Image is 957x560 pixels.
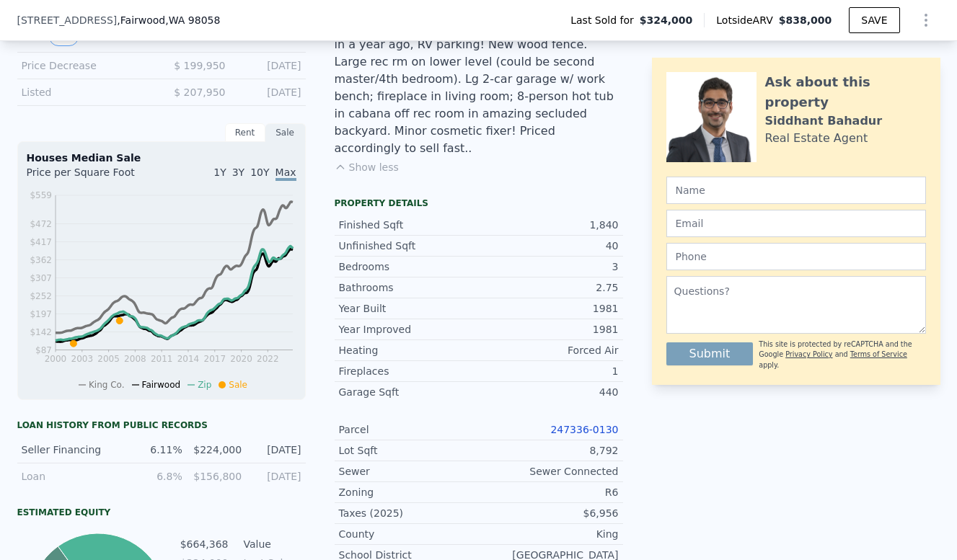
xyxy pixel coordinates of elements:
[191,443,242,457] div: $224,000
[339,322,479,337] div: Year Improved
[22,469,123,484] div: Loan
[765,72,926,112] div: Ask about this property
[849,7,899,33] button: SAVE
[165,14,220,26] span: , WA 98058
[131,443,182,457] div: 6.11%
[30,327,52,337] tspan: $142
[479,322,619,337] div: 1981
[131,469,182,484] div: 6.8%
[912,6,940,35] button: Show Options
[237,85,301,99] div: [DATE]
[203,354,226,364] tspan: 2017
[17,507,306,518] div: Estimated Equity
[479,385,619,399] div: 440
[213,166,226,178] span: 1Y
[142,380,181,390] span: Fairwood
[479,259,619,274] div: 3
[666,177,926,204] input: Name
[35,345,52,355] tspan: $87
[759,339,925,370] div: This site is protected by reCAPTCHA and the Google and apply.
[30,309,52,319] tspan: $197
[30,190,52,200] tspan: $559
[339,443,479,458] div: Lot Sqft
[30,237,52,247] tspan: $417
[265,123,306,142] div: Sale
[479,280,619,295] div: 2.75
[241,536,306,552] td: Value
[174,86,225,98] span: $ 207,950
[779,14,832,26] span: $838,000
[339,527,479,541] div: County
[339,485,479,499] div: Zoning
[335,197,623,209] div: Property details
[666,210,926,237] input: Email
[339,218,479,232] div: Finished Sqft
[17,419,306,431] div: Loan history from public records
[237,58,301,73] div: [DATE]
[177,354,199,364] tspan: 2014
[71,354,93,364] tspan: 2003
[97,354,120,364] tspan: 2005
[191,469,242,484] div: $156,800
[174,60,225,71] span: $ 199,950
[250,469,301,484] div: [DATE]
[124,354,146,364] tspan: 2008
[339,343,479,357] div: Heating
[479,301,619,316] div: 1981
[150,354,172,364] tspan: 2011
[479,239,619,253] div: 40
[225,123,265,142] div: Rent
[198,380,211,390] span: Zip
[339,239,479,253] div: Unfinished Sqft
[479,464,619,479] div: Sewer Connected
[17,13,118,27] span: [STREET_ADDRESS]
[339,422,479,437] div: Parcel
[250,166,269,178] span: 10Y
[479,343,619,357] div: Forced Air
[339,364,479,378] div: Fireplaces
[339,506,479,520] div: Taxes (2025)
[479,485,619,499] div: R6
[30,291,52,301] tspan: $252
[44,354,66,364] tspan: 2000
[666,243,926,270] input: Phone
[666,342,754,365] button: Submit
[257,354,279,364] tspan: 2022
[30,219,52,229] tspan: $472
[27,165,162,188] div: Price per Square Foot
[180,536,229,552] td: $664,368
[479,506,619,520] div: $6,956
[230,354,252,364] tspan: 2020
[22,85,150,99] div: Listed
[117,13,220,27] span: , Fairwood
[339,385,479,399] div: Garage Sqft
[22,443,123,457] div: Seller Financing
[339,259,479,274] div: Bedrooms
[30,255,52,265] tspan: $362
[640,13,693,27] span: $324,000
[479,443,619,458] div: 8,792
[339,280,479,295] div: Bathrooms
[275,166,296,181] span: Max
[765,130,868,147] div: Real Estate Agent
[765,112,883,130] div: Siddhant Bahadur
[479,527,619,541] div: King
[479,218,619,232] div: 1,840
[89,380,125,390] span: King Co.
[570,13,640,27] span: Last Sold for
[232,166,244,178] span: 3Y
[22,58,150,73] div: Price Decrease
[250,443,301,457] div: [DATE]
[27,151,296,165] div: Houses Median Sale
[785,350,832,358] a: Privacy Policy
[339,464,479,479] div: Sewer
[229,380,247,390] span: Sale
[335,160,399,174] button: Show less
[339,301,479,316] div: Year Built
[479,364,619,378] div: 1
[550,424,618,435] a: 247336-0130
[850,350,907,358] a: Terms of Service
[30,273,52,283] tspan: $307
[716,13,778,27] span: Lotside ARV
